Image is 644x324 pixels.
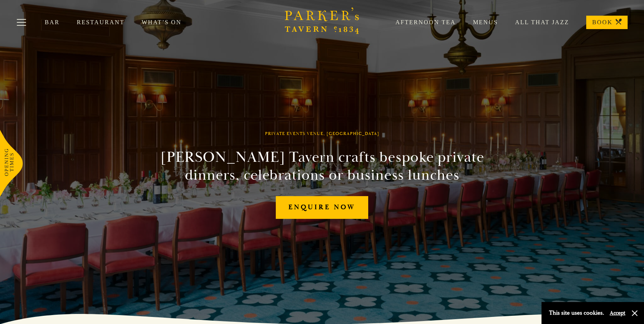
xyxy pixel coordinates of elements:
button: Close and accept [631,309,638,317]
button: Accept [610,309,625,317]
p: This site uses cookies. [549,308,604,318]
a: Enquire now [276,196,368,219]
h2: [PERSON_NAME] Tavern crafts bespoke private dinners, celebrations or business lunches [152,148,492,184]
h1: Private Events Venue, [GEOGRAPHIC_DATA] [265,131,379,136]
